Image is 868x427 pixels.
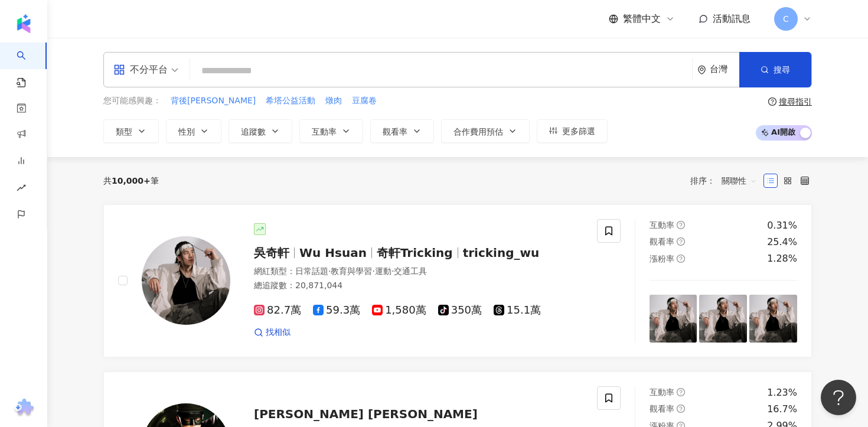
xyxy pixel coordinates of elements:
img: post-image [749,295,797,343]
div: 1.28% [767,252,797,265]
div: 25.4% [767,236,797,249]
div: 網紅類型 ： [254,266,583,278]
span: 觀看率 [383,127,407,136]
span: tricking_wu [463,246,540,260]
span: 更多篩選 [562,126,595,136]
img: chrome extension [12,399,35,418]
button: 性別 [166,119,221,143]
span: question-circle [677,237,685,246]
span: 類型 [116,127,132,136]
img: post-image [699,295,747,343]
button: 搜尋 [739,52,811,87]
span: 10,000+ [112,176,151,185]
span: question-circle [768,97,776,106]
span: question-circle [677,255,685,263]
div: 1.23% [767,386,797,399]
span: 找相似 [266,327,291,338]
span: 背後[PERSON_NAME] [171,95,256,107]
span: 搜尋 [774,65,790,74]
span: 追蹤數 [241,127,266,136]
span: 59.3萬 [313,304,360,317]
div: 搜尋指引 [779,97,812,106]
span: 性別 [178,127,195,136]
span: 互動率 [312,127,337,136]
button: 互動率 [299,119,363,143]
div: 不分平台 [113,60,168,79]
span: C [783,12,789,25]
span: 日常話題 [295,266,328,276]
span: 交通工具 [394,266,427,276]
button: 背後[PERSON_NAME] [170,94,256,107]
span: 希塔公益活動 [266,95,315,107]
span: 運動 [375,266,391,276]
span: question-circle [677,405,685,413]
span: 合作費用預估 [453,127,503,136]
span: 互動率 [650,387,674,397]
span: question-circle [677,388,685,396]
span: 您可能感興趣： [103,95,161,107]
button: 希塔公益活動 [265,94,316,107]
span: 吳奇軒 [254,246,289,260]
span: · [372,266,374,276]
div: 0.31% [767,219,797,232]
div: 總追蹤數 ： 20,871,044 [254,280,583,292]
span: 350萬 [438,304,482,317]
span: 觀看率 [650,404,674,413]
span: · [391,266,394,276]
iframe: Help Scout Beacon - Open [821,380,856,415]
div: 排序： [690,171,763,190]
span: question-circle [677,221,685,229]
span: environment [697,66,706,74]
span: 活動訊息 [713,13,750,24]
a: KOL Avatar吳奇軒Wu Hsuan奇軒Trickingtricking_wu網紅類型：日常話題·教育與學習·運動·交通工具總追蹤數：20,871,04482.7萬59.3萬1,580萬3... [103,204,812,357]
span: 漲粉率 [650,254,674,263]
button: 類型 [103,119,159,143]
img: logo icon [14,14,33,33]
div: 共 筆 [103,176,159,185]
span: 教育與學習 [331,266,372,276]
button: 合作費用預估 [441,119,530,143]
span: 互動率 [650,220,674,230]
span: 奇軒Tricking [377,246,453,260]
a: 找相似 [254,327,291,338]
button: 追蹤數 [229,119,292,143]
span: 82.7萬 [254,304,301,317]
button: 豆腐卷 [351,94,377,107]
span: [PERSON_NAME] [PERSON_NAME] [254,407,478,421]
span: 燉肉 [325,95,342,107]
span: 1,580萬 [372,304,426,317]
span: 關聯性 [722,171,757,190]
img: KOL Avatar [142,236,230,325]
span: rise [17,176,26,203]
button: 觀看率 [370,119,434,143]
span: · [328,266,331,276]
span: appstore [113,64,125,76]
span: 15.1萬 [494,304,541,317]
button: 燉肉 [325,94,342,107]
span: 觀看率 [650,237,674,246]
div: 台灣 [710,64,739,74]
div: 16.7% [767,403,797,416]
span: 豆腐卷 [352,95,377,107]
button: 更多篩選 [537,119,608,143]
img: post-image [650,295,697,343]
a: search [17,43,40,89]
span: Wu Hsuan [299,246,367,260]
span: 繁體中文 [623,12,661,25]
